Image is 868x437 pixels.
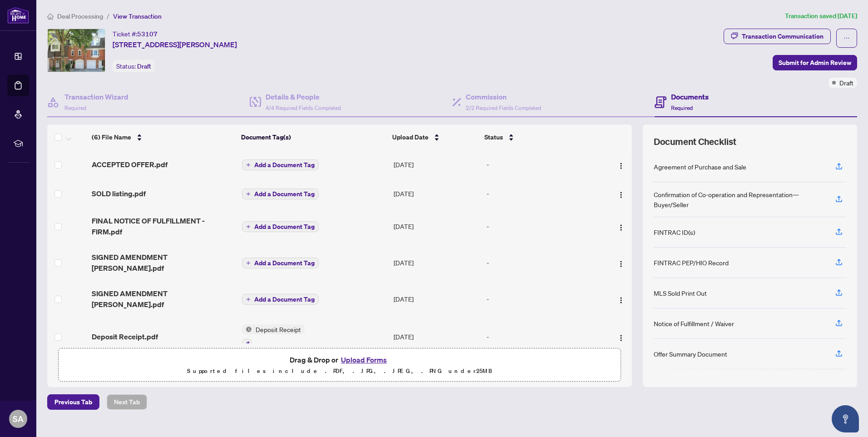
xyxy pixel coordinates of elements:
[390,317,483,356] td: [DATE]
[839,78,853,88] span: Draft
[242,159,319,170] button: Add a Document Tag
[88,124,238,150] th: (6) File Name
[242,188,319,200] button: Add a Document Tag
[290,354,390,366] span: Drag & Drop or
[617,162,625,169] img: Logo
[481,124,597,150] th: Status
[7,7,29,24] img: logo
[242,221,319,232] button: Add a Document Tag
[254,296,315,303] span: Add a Document Tag
[742,29,824,44] div: Transaction Communication
[266,104,341,111] span: 4/4 Required Fields Completed
[654,258,729,268] div: FINTRAC PEP/HIO Record
[671,104,693,111] span: Required
[92,288,235,310] span: SIGNED AMENDMENT [PERSON_NAME].pdf
[242,159,319,171] button: Add a Document Tag
[779,55,851,70] span: Submit for Admin Review
[246,163,251,167] span: plus
[59,348,621,382] span: Drag & Drop orUpload FormsSupported files include .PDF, .JPG, .JPEG, .PNG under25MB
[266,91,341,102] h4: Details & People
[107,11,109,21] li: /
[107,394,147,410] button: Next Tab
[614,255,628,270] button: Logo
[242,257,319,269] button: Add a Document Tag
[113,39,237,50] span: [STREET_ADDRESS][PERSON_NAME]
[654,349,727,359] div: Offer Summary Document
[466,104,541,111] span: 2/2 Required Fields Completed
[338,354,390,366] button: Upload Forms
[48,29,105,72] img: IMG-W12297558_1.jpg
[617,191,625,199] img: Logo
[92,252,235,273] span: SIGNED AMENDMENT [PERSON_NAME].pdf
[617,224,625,231] img: Logo
[254,223,315,230] span: Add a Document Tag
[254,191,315,197] span: Add a Document Tag
[724,29,831,44] button: Transaction Communication
[654,189,824,209] div: Confirmation of Co-operation and Representation—Buyer/Seller
[246,192,251,196] span: plus
[242,294,319,305] button: Add a Document Tag
[92,188,146,199] span: SOLD listing.pdf
[242,258,319,268] button: Add a Document Tag
[773,55,857,70] button: Submit for Admin Review
[113,29,158,39] div: Ticket #:
[487,332,596,342] div: -
[92,132,131,142] span: (6) File Name
[92,159,168,170] span: ACCEPTED OFFER.pdf
[654,288,707,298] div: MLS Sold Print Out
[614,219,628,233] button: Logo
[246,224,251,229] span: plus
[390,208,483,244] td: [DATE]
[390,244,483,281] td: [DATE]
[617,260,625,268] img: Logo
[254,162,315,168] span: Add a Document Tag
[246,297,251,302] span: plus
[390,179,483,208] td: [DATE]
[654,162,746,172] div: Agreement of Purchase and Sale
[242,189,319,199] button: Add a Document Tag
[617,297,625,304] img: Logo
[617,334,625,342] img: Logo
[487,258,596,268] div: -
[242,221,319,233] button: Add a Document Tag
[92,331,158,342] span: Deposit Receipt.pdf
[54,395,92,409] span: Previous Tab
[466,91,541,102] h4: Commission
[64,104,86,111] span: Required
[137,30,158,38] span: 53107
[113,60,155,72] div: Status:
[242,324,305,349] button: Status IconDeposit Receipt
[64,91,128,102] h4: Transaction Wizard
[614,329,628,344] button: Logo
[137,62,151,70] span: Draft
[13,412,24,425] span: SA
[113,12,162,20] span: View Transaction
[487,189,596,199] div: -
[843,35,850,41] span: ellipsis
[484,132,503,142] span: Status
[254,260,315,266] span: Add a Document Tag
[246,261,251,265] span: plus
[832,405,859,432] button: Open asap
[47,394,99,410] button: Previous Tab
[57,12,103,20] span: Deal Processing
[47,13,54,20] span: home
[614,157,628,172] button: Logo
[654,227,695,237] div: FINTRAC ID(s)
[487,159,596,169] div: -
[654,135,736,148] span: Document Checklist
[389,124,481,150] th: Upload Date
[64,366,615,377] p: Supported files include .PDF, .JPG, .JPEG, .PNG under 25 MB
[390,150,483,179] td: [DATE]
[614,292,628,306] button: Logo
[785,11,857,21] article: Transaction saved [DATE]
[252,324,305,334] span: Deposit Receipt
[654,318,734,328] div: Notice of Fulfillment / Waiver
[671,91,709,102] h4: Documents
[242,324,252,334] img: Status Icon
[242,293,319,305] button: Add a Document Tag
[614,186,628,201] button: Logo
[390,281,483,317] td: [DATE]
[92,215,235,237] span: FINAL NOTICE OF FULFILLMENT - FIRM.pdf
[487,294,596,304] div: -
